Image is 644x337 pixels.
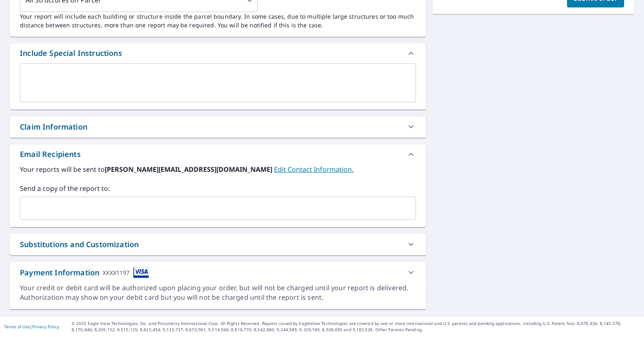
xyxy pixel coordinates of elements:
div: XXXX1197 [103,267,130,278]
label: Your reports will be sent to [20,164,416,174]
p: Your report will include each building or structure inside the parcel boundary. In some cases, du... [20,12,416,29]
div: Substitutions and Customization [10,234,426,255]
a: EditContactInfo [274,165,353,174]
div: Email Recipients [10,144,426,164]
a: Privacy Policy [32,324,59,330]
p: © 2025 Eagle View Technologies, Inc. and Pictometry International Corp. All Rights Reserved. Repo... [72,320,640,333]
div: Email Recipients [20,149,81,160]
div: Claim Information [10,116,426,137]
div: Include Special Instructions [10,43,426,63]
div: Your credit or debit card will be authorized upon placing your order, but will not be charged unt... [20,283,416,302]
div: Include Special Instructions [20,48,122,59]
div: Payment Information [20,267,149,278]
a: Terms of Use [4,324,30,330]
p: | [4,324,59,329]
b: [PERSON_NAME][EMAIL_ADDRESS][DOMAIN_NAME] [105,165,274,174]
img: cardImage [133,267,149,278]
div: Claim Information [20,121,87,132]
div: Payment InformationXXXX1197cardImage [10,262,426,283]
div: Substitutions and Customization [20,239,139,250]
label: Send a copy of the report to: [20,183,416,193]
